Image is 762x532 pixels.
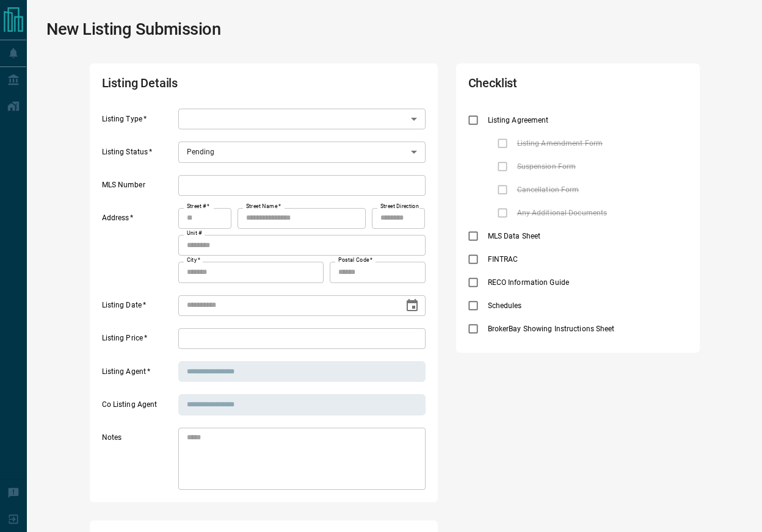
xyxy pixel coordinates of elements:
label: Street # [187,203,209,210]
span: Listing Amendment Form [514,138,606,149]
label: Address [102,213,175,282]
span: MLS Data Sheet [485,231,544,242]
label: Listing Type [102,114,175,130]
span: RECO Information Guide [485,277,572,288]
label: Notes [102,433,175,490]
label: Unit # [187,229,202,237]
h1: New Listing Submission [46,20,221,39]
h2: Listing Details [102,76,296,96]
label: MLS Number [102,180,175,196]
span: Suspension Form [514,161,579,172]
span: FINTRAC [485,254,521,265]
span: Listing Agreement [485,115,552,126]
label: Listing Status [102,147,175,163]
label: Listing Agent [102,367,175,383]
span: Cancellation Form [514,184,582,195]
div: Pending [178,142,426,162]
label: City [187,256,200,264]
span: Schedules [485,300,525,311]
button: Choose date [400,293,424,318]
span: BrokerBay Showing Instructions Sheet [485,323,618,334]
label: Street Name [246,203,281,210]
label: Postal Code [338,256,372,264]
label: Co Listing Agent [102,400,175,415]
label: Listing Price [102,333,175,349]
span: Any Additional Documents [514,207,611,218]
h2: Checklist [468,76,600,96]
label: Street Direction [380,203,419,210]
label: Listing Date [102,300,175,316]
